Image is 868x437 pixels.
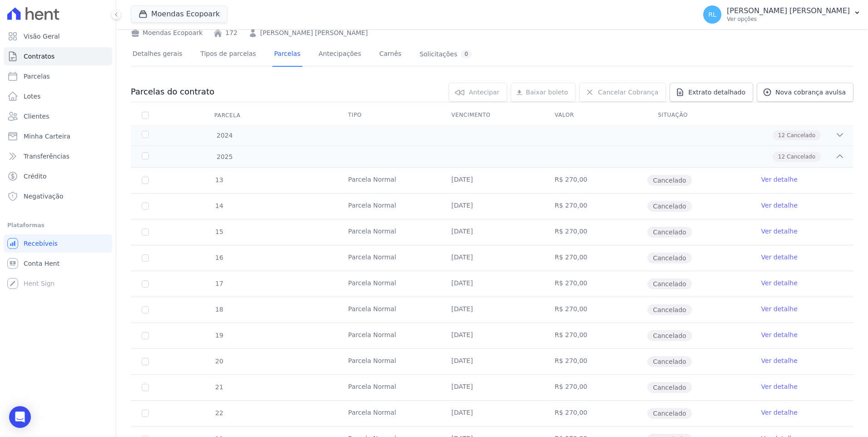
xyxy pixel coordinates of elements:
input: Só é possível selecionar pagamentos em aberto [142,384,149,391]
span: Minha Carteira [24,132,70,141]
td: [DATE] [440,297,543,323]
td: R$ 270,00 [544,375,647,400]
span: Lotes [24,92,41,101]
a: [PERSON_NAME] [PERSON_NAME] [260,28,368,38]
a: Lotes [4,87,112,105]
a: Ver detalhe [761,201,798,210]
span: 15 [214,228,223,235]
a: Conta Hent [4,254,112,273]
span: 19 [214,332,223,339]
td: R$ 270,00 [544,219,647,245]
td: [DATE] [440,245,543,271]
span: Cancelado [647,330,691,341]
td: [DATE] [440,219,543,245]
td: R$ 270,00 [544,323,647,348]
button: RL [PERSON_NAME] [PERSON_NAME] Ver opções [696,2,868,27]
input: Só é possível selecionar pagamentos em aberto [142,254,149,262]
span: 20 [214,358,223,365]
a: Ver detalhe [761,175,798,184]
p: Ver opções [727,15,850,23]
td: Parcela Normal [337,375,440,400]
td: Parcela Normal [337,323,440,348]
a: Extrato detalhado [670,83,753,102]
a: Ver detalhe [761,304,798,313]
a: Ver detalhe [761,253,798,262]
td: Parcela Normal [337,349,440,374]
span: Recebíveis [24,239,58,248]
a: Visão Geral [4,27,112,45]
div: Moendas Ecopoark [131,28,202,38]
a: Negativação [4,187,112,205]
th: Situação [647,106,750,125]
th: Tipo [337,106,440,125]
div: Open Intercom Messenger [9,406,31,428]
input: Só é possível selecionar pagamentos em aberto [142,280,149,288]
span: 17 [214,280,223,287]
a: Parcelas [272,43,302,67]
a: Detalhes gerais [131,43,184,67]
a: Ver detalhe [761,227,798,236]
a: Parcelas [4,67,112,85]
span: 22 [214,409,223,417]
a: Antecipações [317,43,363,67]
td: Parcela Normal [337,401,440,426]
td: R$ 270,00 [544,401,647,426]
td: R$ 270,00 [544,271,647,297]
span: Conta Hent [24,259,59,268]
td: [DATE] [440,375,543,400]
td: Parcela Normal [337,168,440,193]
input: Só é possível selecionar pagamentos em aberto [142,410,149,417]
td: Parcela Normal [337,271,440,297]
div: Plataformas [7,220,108,231]
a: Ver detalhe [761,382,798,391]
span: Crédito [24,172,47,181]
input: Só é possível selecionar pagamentos em aberto [142,177,149,184]
span: Cancelado [647,278,691,289]
td: R$ 270,00 [544,349,647,374]
span: Nova cobrança avulsa [775,88,846,97]
td: Parcela Normal [337,297,440,323]
a: Transferências [4,147,112,165]
a: Contratos [4,47,112,65]
span: 12 [778,153,785,161]
span: Extrato detalhado [688,88,745,97]
span: Cancelado [787,131,815,139]
span: RL [708,11,716,18]
input: Só é possível selecionar pagamentos em aberto [142,332,149,339]
span: Clientes [24,112,49,121]
span: 13 [214,176,223,184]
a: Ver detalhe [761,278,798,288]
div: Solicitações [419,50,472,59]
td: Parcela Normal [337,245,440,271]
td: Parcela Normal [337,219,440,245]
span: Cancelado [647,227,691,238]
a: Solicitações0 [418,43,473,67]
span: Cancelado [647,201,691,212]
input: Só é possível selecionar pagamentos em aberto [142,358,149,365]
span: Negativação [24,192,64,201]
p: [PERSON_NAME] [PERSON_NAME] [727,6,850,15]
th: Valor [544,106,647,125]
a: Tipos de parcelas [199,43,258,67]
td: R$ 270,00 [544,297,647,323]
a: Crédito [4,167,112,185]
a: Clientes [4,107,112,125]
span: 14 [214,202,223,209]
span: 16 [214,254,223,261]
input: Só é possível selecionar pagamentos em aberto [142,203,149,210]
span: 12 [778,131,785,139]
th: Vencimento [440,106,543,125]
td: [DATE] [440,323,543,348]
span: Cancelado [647,304,691,315]
input: Só é possível selecionar pagamentos em aberto [142,228,149,236]
a: Nova cobrança avulsa [757,83,853,102]
td: [DATE] [440,349,543,374]
input: Só é possível selecionar pagamentos em aberto [142,306,149,313]
td: R$ 270,00 [544,194,647,219]
a: Recebíveis [4,234,112,253]
div: Parcela [203,106,252,124]
h3: Parcelas do contrato [131,86,214,97]
span: Cancelado [647,408,691,419]
a: Ver detalhe [761,408,798,417]
a: Ver detalhe [761,330,798,339]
